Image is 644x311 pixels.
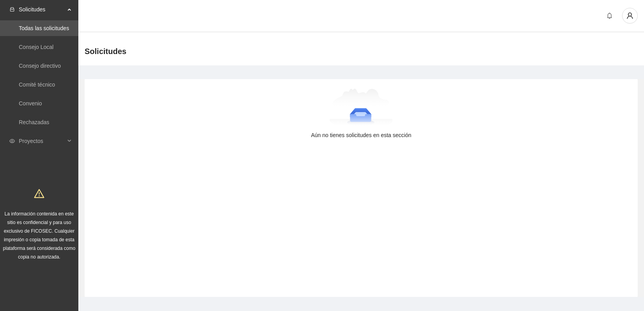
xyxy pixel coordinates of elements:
[3,211,76,260] span: La información contenida en este sitio es confidencial y para uso exclusivo de FICOSEC. Cualquier...
[19,63,61,69] a: Consejo directivo
[19,25,69,31] a: Todas las solicitudes
[34,188,44,199] span: warning
[603,9,616,22] button: bell
[19,2,65,17] span: Solicitudes
[19,119,49,125] a: Rechazadas
[622,12,637,19] span: user
[9,7,15,12] span: inbox
[19,81,55,88] a: Comité técnico
[19,44,54,50] a: Consejo Local
[19,133,65,149] span: Proyectos
[329,89,393,128] img: Aún no tienes solicitudes en esta sección
[19,100,42,107] a: Convenio
[9,138,15,144] span: eye
[97,131,625,139] div: Aún no tienes solicitudes en esta sección
[622,8,638,24] button: user
[85,45,127,58] span: Solicitudes
[604,13,615,19] span: bell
